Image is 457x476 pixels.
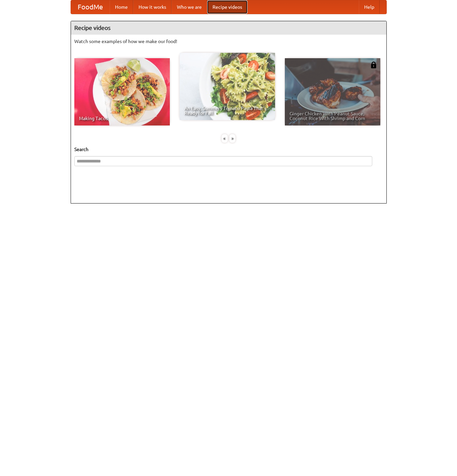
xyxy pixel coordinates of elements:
span: Making Tacos [79,116,165,121]
a: An Easy, Summery Tomato Pasta That's Ready for Fall [180,53,275,120]
a: How it works [133,0,172,14]
a: Home [110,0,133,14]
span: An Easy, Summery Tomato Pasta That's Ready for Fall [184,106,270,115]
h4: Recipe videos [71,21,386,35]
a: FoodMe [71,0,110,14]
p: Watch some examples of how we make our food! [74,38,383,45]
a: Making Tacos [74,58,170,125]
a: Recipe videos [207,0,247,14]
div: « [222,134,228,143]
a: Help [359,0,380,14]
img: 483408.png [370,62,377,68]
div: » [229,134,235,143]
h5: Search [74,146,383,153]
a: Who we are [172,0,207,14]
